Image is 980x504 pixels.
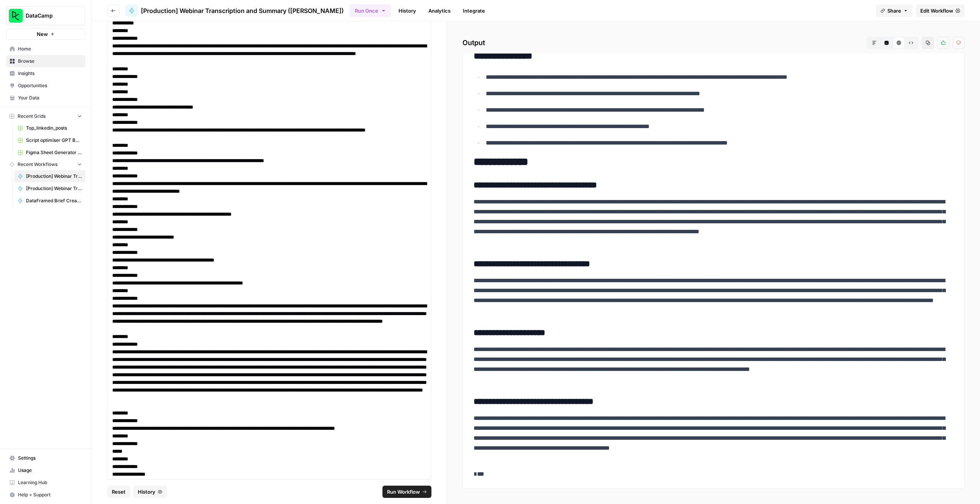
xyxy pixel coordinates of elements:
[6,67,85,80] a: Insights
[18,455,82,462] span: Settings
[26,197,82,204] span: DataFramed Brief Creator - Rhys v5
[26,137,82,144] span: Script optimiser GPT Build V2 Grid
[26,173,82,180] span: [Production] Webinar Transcription and Summary ([PERSON_NAME])
[18,70,82,77] span: Insights
[6,159,85,170] button: Recent Workflows
[458,5,490,17] a: Integrate
[18,113,46,120] span: Recent Grids
[887,7,901,15] span: Share
[18,467,82,474] span: Usage
[6,452,85,464] a: Settings
[141,6,344,15] span: [Production] Webinar Transcription and Summary ([PERSON_NAME])
[6,6,85,25] button: Workspace: DataCamp
[424,5,455,17] a: Analytics
[133,486,167,498] button: History
[18,161,57,168] span: Recent Workflows
[6,55,85,67] a: Browse
[126,5,344,17] a: [Production] Webinar Transcription and Summary ([PERSON_NAME])
[18,46,82,52] span: Home
[18,94,82,101] span: Your Data
[350,4,391,17] button: Run Once
[26,185,82,192] span: [Production] Webinar Transcription and Summary for the
[387,488,420,496] span: Run Workflow
[6,476,85,489] a: Learning Hub
[26,149,82,156] span: Figma Sheet Generator for Social
[14,182,85,195] a: [Production] Webinar Transcription and Summary for the
[14,195,85,207] a: DataFramed Brief Creator - Rhys v5
[6,80,85,92] a: Opportunities
[6,464,85,476] a: Usage
[18,82,82,89] span: Opportunities
[14,122,85,134] a: Top_linkedin_posts
[14,170,85,182] a: [Production] Webinar Transcription and Summary ([PERSON_NAME])
[14,134,85,146] a: Script optimiser GPT Build V2 Grid
[37,30,48,38] span: New
[9,9,23,23] img: DataCamp Logo
[6,489,85,501] button: Help + Support
[382,486,431,498] button: Run Workflow
[920,7,953,15] span: Edit Workflow
[107,486,130,498] button: Reset
[6,43,85,55] a: Home
[6,92,85,104] a: Your Data
[876,5,913,17] button: Share
[26,125,82,132] span: Top_linkedin_posts
[18,479,82,486] span: Learning Hub
[112,488,126,496] span: Reset
[18,491,82,498] span: Help + Support
[6,28,85,40] button: New
[138,488,155,496] span: History
[916,5,965,17] a: Edit Workflow
[26,12,72,20] span: DataCamp
[462,37,965,49] h2: Output
[394,5,421,17] a: History
[18,58,82,65] span: Browse
[6,111,85,122] button: Recent Grids
[14,146,85,159] a: Figma Sheet Generator for Social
